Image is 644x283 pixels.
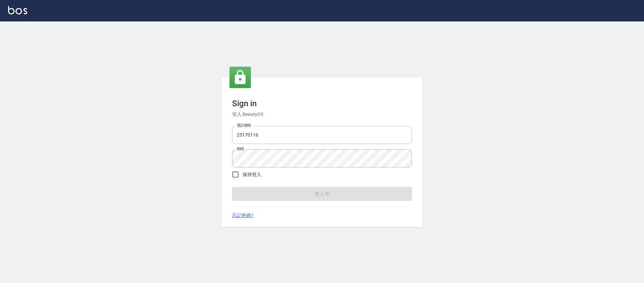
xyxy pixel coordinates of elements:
label: 密碼 [237,146,244,151]
h3: Sign in [232,99,412,108]
h6: 登入 BeautyOS [232,111,412,118]
label: 電話號碼 [237,123,251,128]
span: 保持登入 [243,171,261,178]
a: 忘記密碼? [232,212,253,219]
img: Logo [8,6,27,14]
